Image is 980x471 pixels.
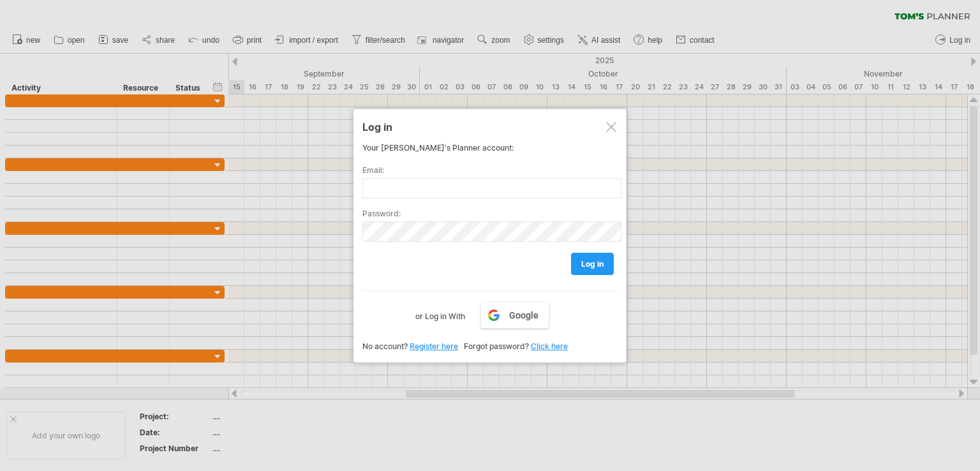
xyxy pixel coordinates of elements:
div: Your [PERSON_NAME]'s Planner account: [362,143,618,153]
label: Email: [362,165,618,175]
span: No account? [362,341,408,351]
label: or Log in With [415,302,465,324]
div: Log in [362,115,618,138]
label: Password: [362,209,618,218]
a: log in [571,253,614,275]
span: Forgot password? [464,341,529,351]
span: log in [581,259,604,269]
a: Register here [410,341,458,351]
a: Google [480,302,549,329]
span: Google [509,310,538,320]
a: Click here [531,341,568,351]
